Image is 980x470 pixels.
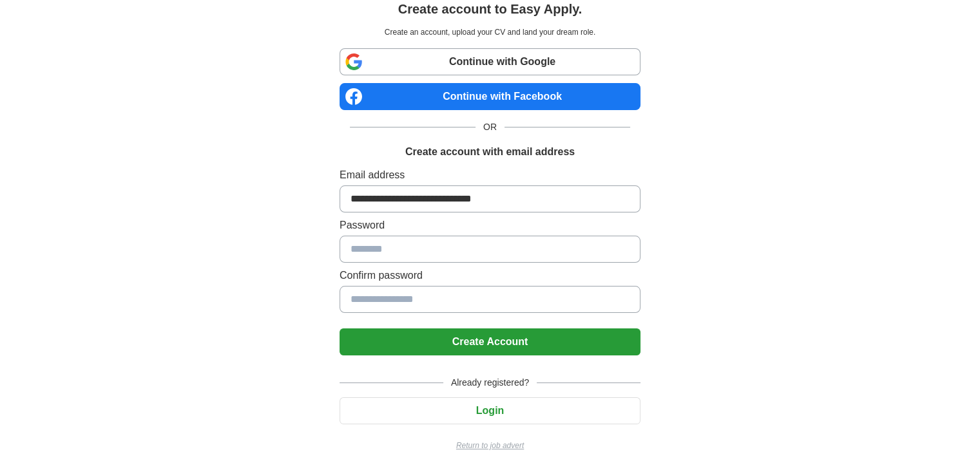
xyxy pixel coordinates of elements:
[340,440,640,451] a: Return to job advert
[443,376,537,390] span: Already registered?
[340,218,640,233] label: Password
[342,26,638,38] p: Create an account, upload your CV and land your dream role.
[340,405,640,416] a: Login
[340,167,640,183] label: Email address
[340,268,640,283] label: Confirm password
[405,144,575,160] h1: Create account with email address
[340,83,640,110] a: Continue with Facebook
[340,397,640,424] button: Login
[340,48,640,75] a: Continue with Google
[476,120,504,134] span: OR
[340,328,640,355] button: Create Account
